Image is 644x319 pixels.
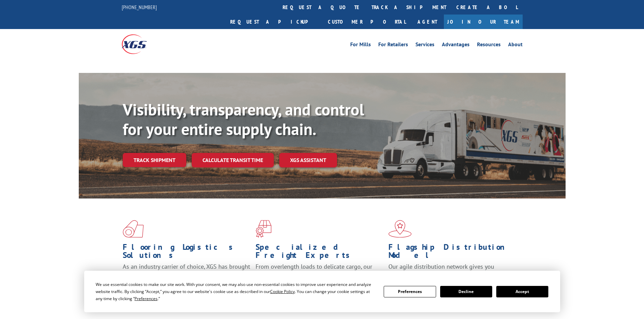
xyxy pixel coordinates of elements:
a: Services [415,42,434,49]
b: Visibility, transparency, and control for your entire supply chain. [123,99,364,139]
span: Preferences [135,296,158,301]
a: Advantages [442,42,470,49]
a: Track shipment [123,153,186,167]
a: Agent [411,15,444,29]
h1: Flooring Logistics Solutions [123,243,251,263]
span: As an industry carrier of choice, XGS has brought innovation and dedication to flooring logistics... [123,263,250,287]
img: xgs-icon-flagship-distribution-model-red [388,220,412,238]
a: About [508,42,523,49]
a: For Retailers [378,42,408,49]
div: Cookie Consent Prompt [84,271,560,312]
a: Calculate transit time [192,153,274,167]
a: Resources [477,42,501,49]
div: We use essential cookies to make our site work. With your consent, we may also use non-essential ... [96,281,376,302]
h1: Flagship Distribution Model [388,243,516,263]
button: Decline [440,286,492,297]
a: For Mills [350,42,371,49]
span: Our agile distribution network gives you nationwide inventory management on demand. [388,263,513,278]
a: Join Our Team [444,15,523,29]
img: xgs-icon-focused-on-flooring-red [256,220,271,238]
button: Preferences [384,286,436,297]
p: From overlength loads to delicate cargo, our experienced staff knows the best way to move your fr... [256,263,383,293]
span: Cookie Policy [270,289,295,294]
h1: Specialized Freight Experts [256,243,383,263]
a: [PHONE_NUMBER] [122,4,157,10]
a: XGS ASSISTANT [279,153,337,167]
a: Customer Portal [323,15,411,29]
button: Accept [496,286,548,297]
a: Request a pickup [225,15,323,29]
img: xgs-icon-total-supply-chain-intelligence-red [123,220,144,238]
